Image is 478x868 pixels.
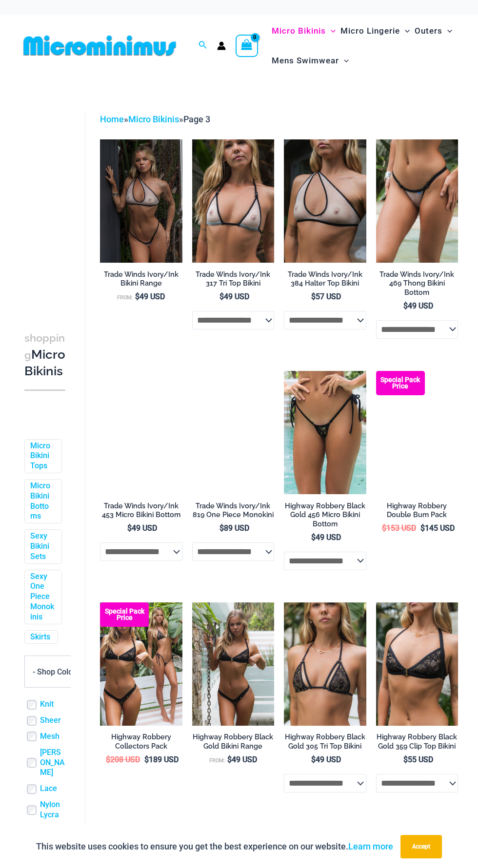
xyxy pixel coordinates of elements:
bdi: 49 USD [311,533,341,542]
span: $ [219,523,224,533]
span: Page 3 [183,114,210,124]
a: Nylon Lycra [40,800,65,820]
span: From: [209,757,225,764]
img: Trade Winds IvoryInk 384 Top 01 [284,139,366,263]
span: $ [227,755,232,764]
a: Sheer [40,715,61,726]
a: Highway Robbery Black Gold 359 Clip Top 01Highway Robbery Black Gold 359 Clip Top 03Highway Robbe... [376,602,458,726]
img: Highway Robbery Black Gold 359 Clip Top 01 [376,602,458,726]
bdi: 189 USD [144,755,179,764]
nav: Site Navigation [268,15,458,77]
span: Menu Toggle [400,19,410,43]
bdi: 153 USD [382,523,416,533]
h2: Highway Robbery Black Gold 305 Tri Top Bikini [284,733,366,751]
a: [PERSON_NAME] [40,748,65,778]
a: Collection Pack Highway Robbery Black Gold 823 One Piece Monokini 11Highway Robbery Black Gold 82... [100,602,182,726]
span: Outers [415,19,442,43]
bdi: 145 USD [420,523,455,533]
a: Trade Winds Ivory/Ink 469 Thong Bikini Bottom [376,270,458,301]
a: Micro LingerieMenu ToggleMenu Toggle [338,16,412,46]
img: Trade Winds IvoryInk 317 Top 01 [192,139,275,263]
a: Knit [40,699,54,710]
span: $ [403,755,408,764]
a: Top Bum Pack Highway Robbery Black Gold 305 Tri Top 456 Micro 05Highway Robbery Black Gold 305 Tr... [376,371,458,494]
h2: Highway Robbery Collectors Pack [100,733,182,751]
span: Menu Toggle [442,19,452,43]
button: Accept [400,835,442,858]
span: - Shop Color [25,656,92,687]
span: Mens Swimwear [272,48,339,73]
h2: Highway Robbery Black Gold 359 Clip Top Bikini [376,733,458,751]
a: Learn more [348,841,393,851]
span: $ [135,292,139,301]
a: Trade Winds Ivory/Ink Bikini Range [100,270,182,292]
a: Highway Robbery Black Gold Bikini Range [192,733,275,754]
img: MM SHOP LOGO FLAT [20,35,180,57]
span: From: [117,294,133,301]
h3: Micro Bikinis [24,329,65,380]
span: $ [106,755,110,764]
p: This website uses cookies to ensure you get the best experience on our website. [36,839,393,854]
a: Highway Robbery Black Gold 359 Clip Top 439 Clip Bottom 01v2Highway Robbery Black Gold 359 Clip T... [192,602,275,726]
img: Trade Winds IvoryInk 469 Thong 01 [376,139,458,263]
a: Highway Robbery Collectors Pack [100,733,182,754]
bdi: 49 USD [311,755,341,764]
a: Trade Winds Ivory/Ink 317 Tri Top Bikini [192,270,275,292]
img: Trade Winds IvoryInk 384 Top 453 Micro 06 [100,371,182,494]
img: Collection Pack [100,602,182,726]
a: Trade Winds Ivory/Ink 453 Micro Bikini Bottom [100,502,182,523]
a: Trade Winds IvoryInk 384 Top 453 Micro 04Trade Winds IvoryInk 384 Top 469 Thong 03Trade Winds Ivo... [100,139,182,263]
a: Mesh [40,732,60,742]
a: Highway Robbery Black Gold 456 Micro 01Highway Robbery Black Gold 359 Clip Top 456 Micro 02Highwa... [284,371,366,494]
a: Trade Winds IvoryInk 453 Micro 02Trade Winds IvoryInk 384 Top 453 Micro 06Trade Winds IvoryInk 38... [100,371,182,494]
h2: Trade Winds Ivory/Ink 819 One Piece Monokini [192,502,275,520]
span: $ [219,292,224,301]
img: Top Bum Pack [376,371,458,494]
a: Micro Bikini Bottoms [30,481,54,521]
a: Highway Robbery Double Bum Pack [376,502,458,523]
a: Highway Robbery Black Gold 456 Micro Bikini Bottom [284,502,366,532]
bdi: 49 USD [135,292,165,301]
span: - Shop Color [33,667,76,676]
a: Trade Winds Ivory/Ink 384 Halter Top Bikini [284,270,366,292]
span: $ [420,523,425,533]
img: Trade Winds IvoryInk 819 One Piece 06 [192,371,275,494]
span: Menu Toggle [326,19,336,43]
bdi: 49 USD [219,292,249,301]
a: Lace [40,784,57,794]
a: Highway Robbery Black Gold 305 Tri Top Bikini [284,733,366,754]
img: Highway Robbery Black Gold 305 Tri Top 01 [284,602,366,726]
img: Highway Robbery Black Gold 456 Micro 01 [284,371,366,494]
iframe: TrustedSite Certified [24,104,112,299]
a: Micro Bikini Tops [30,441,54,471]
img: Trade Winds IvoryInk 384 Top 453 Micro 04 [100,139,182,263]
h2: Trade Winds Ivory/Ink 317 Tri Top Bikini [192,270,275,288]
a: Home [100,114,124,124]
h2: Highway Robbery Double Bum Pack [376,502,458,520]
a: Trade Winds IvoryInk 384 Top 01Trade Winds IvoryInk 384 Top 469 Thong 03Trade Winds IvoryInk 384 ... [284,139,366,263]
span: $ [311,533,316,542]
span: $ [144,755,149,764]
b: Special Pack Price [100,608,149,621]
a: OutersMenu ToggleMenu Toggle [412,16,455,46]
h2: Highway Robbery Black Gold Bikini Range [192,733,275,751]
a: Search icon link [199,39,207,52]
span: Micro Bikinis [272,19,326,43]
h2: Trade Winds Ivory/Ink 469 Thong Bikini Bottom [376,270,458,297]
bdi: 49 USD [227,755,257,764]
h2: Trade Winds Ivory/Ink Bikini Range [100,270,182,288]
b: Special Pack Price [376,377,425,389]
a: Trade Winds IvoryInk 317 Top 01Trade Winds IvoryInk 317 Top 469 Thong 03Trade Winds IvoryInk 317 ... [192,139,275,263]
span: Micro Lingerie [340,19,400,43]
a: Micro Bikinis [128,114,179,124]
h2: Trade Winds Ivory/Ink 453 Micro Bikini Bottom [100,502,182,520]
span: Menu Toggle [339,48,349,73]
span: $ [127,523,132,533]
a: View Shopping Cart, empty [236,35,258,57]
a: Micro BikinisMenu ToggleMenu Toggle [269,16,338,46]
a: Sexy Bikini Sets [30,531,54,561]
img: Highway Robbery Black Gold 359 Clip Top 439 Clip Bottom 01v2 [192,602,275,726]
h2: Highway Robbery Black Gold 456 Micro Bikini Bottom [284,502,366,529]
span: $ [403,301,408,310]
bdi: 49 USD [127,523,157,533]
